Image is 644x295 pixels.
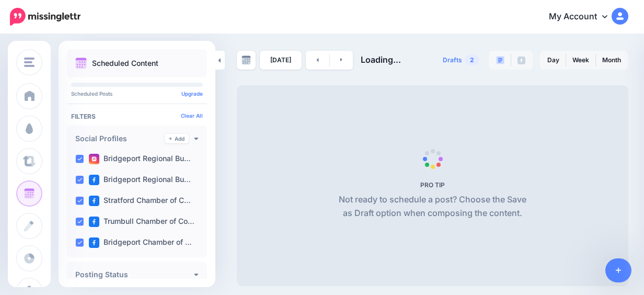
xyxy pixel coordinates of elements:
label: Stratford Chamber of C… [89,196,191,206]
span: Drafts [443,57,462,63]
img: calendar.png [75,58,87,69]
img: instagram-square.png [89,154,99,164]
label: Trumbull Chamber of Co… [89,217,194,227]
img: Missinglettr [10,8,80,26]
span: Loading... [361,54,401,65]
a: My Account [538,4,628,30]
label: Bridgeport Regional Bu… [89,175,191,185]
a: Upgrade [181,90,203,97]
h4: Filters [71,112,203,120]
img: paragraph-boxed.png [496,56,504,64]
a: [DATE] [260,51,302,70]
a: Drafts2 [436,51,486,70]
p: Scheduled Posts [71,91,203,96]
img: menu.png [24,58,34,67]
label: Bridgeport Regional Bu… [89,154,191,164]
a: Day [541,52,566,69]
img: facebook-square.png [89,237,99,248]
a: Clear All [181,112,203,119]
p: Scheduled Content [92,60,158,67]
img: facebook-grey-square.png [517,56,525,64]
img: facebook-square.png [89,217,99,227]
span: 2 [465,55,479,65]
h5: PRO TIP [335,181,531,189]
label: Bridgeport Chamber of … [89,237,192,248]
img: facebook-square.png [89,196,99,206]
img: calendar-grey-darker.png [241,55,251,65]
a: Add [165,134,189,143]
h4: Posting Status [75,271,194,278]
h4: Social Profiles [75,135,165,142]
a: Week [566,52,595,69]
a: Month [596,52,627,69]
img: facebook-square.png [89,175,99,185]
p: Not ready to schedule a post? Choose the Save as Draft option when composing the content. [335,193,531,220]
